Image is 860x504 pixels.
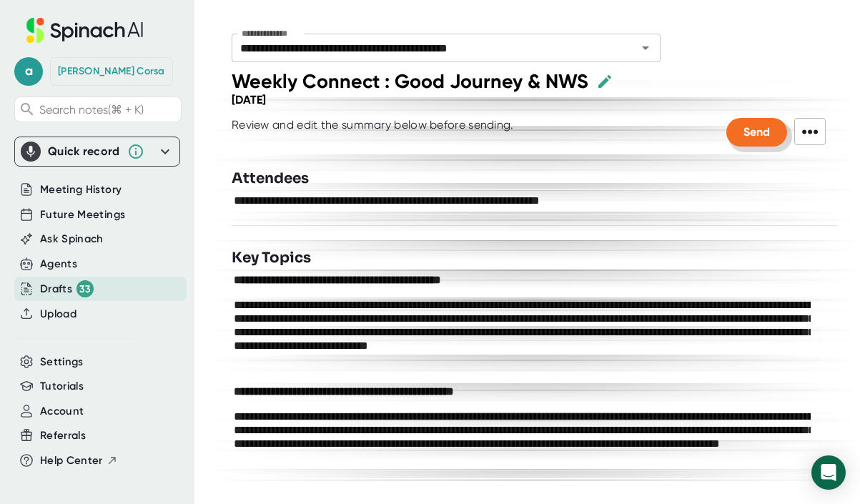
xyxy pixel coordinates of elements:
[40,354,84,370] button: Settings
[794,118,826,145] span: •••
[40,306,76,322] button: Upload
[58,65,165,78] div: Amy Corsa
[21,137,174,166] div: Quick record
[40,207,125,223] button: Future Meetings
[232,168,309,189] h3: Attendees
[232,118,514,147] div: Review and edit the summary below before sending.
[14,57,43,86] span: a
[40,428,86,444] button: Referrals
[40,256,77,272] button: Agents
[40,453,118,469] button: Help Center
[39,103,144,117] span: Search notes (⌘ + K)
[76,280,94,297] div: 33
[811,455,846,490] div: Open Intercom Messenger
[232,93,266,107] div: [DATE]
[636,38,656,58] button: Open
[726,118,787,147] button: Send
[40,280,94,297] button: Drafts 33
[40,453,103,469] span: Help Center
[40,182,122,198] button: Meeting History
[40,280,94,297] div: Drafts
[40,231,104,247] button: Ask Spinach
[232,69,588,93] div: Weekly Connect : Good Journey & NWS
[40,403,84,420] button: Account
[232,247,311,269] h3: Key Topics
[743,125,770,139] span: Send
[48,144,120,159] div: Quick record
[40,378,84,395] button: Tutorials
